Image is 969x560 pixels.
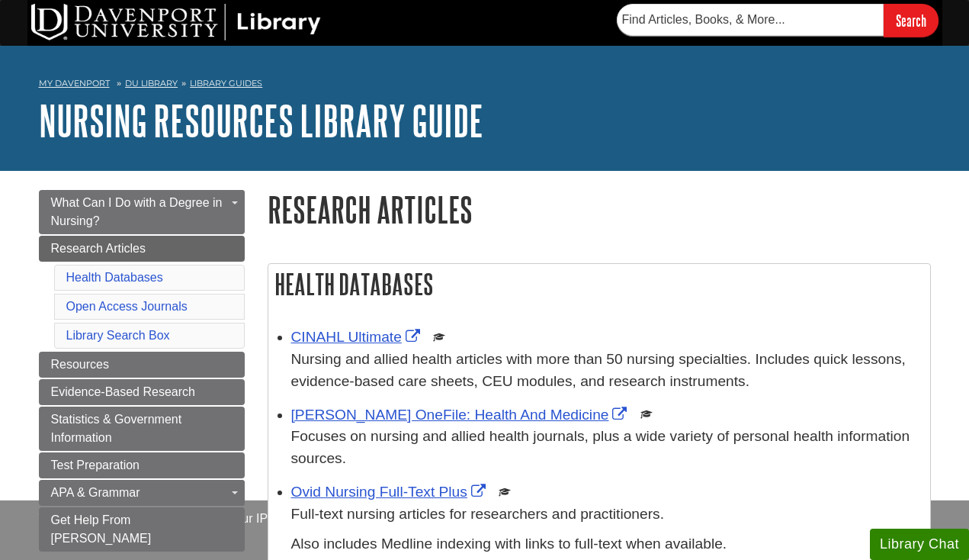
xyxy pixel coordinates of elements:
[31,4,321,40] img: DU Library
[291,484,489,500] a: Link opens in new window
[51,358,109,371] span: Resources
[291,426,922,470] p: Focuses on nursing and allied health journals, plus a wide variety of personal health information...
[39,452,245,478] a: Test Preparation
[39,190,245,234] a: What Can I Do with a Degree in Nursing?
[291,533,922,555] p: Also includes Medline indexing with links to full-text when available.
[291,329,424,345] a: Link opens in new window
[884,4,939,37] input: Search
[291,504,922,526] p: Full-text nursing articles for researchers and practitioners.
[39,73,931,98] nav: breadcrumb
[39,97,483,144] a: Nursing Resources Library Guide
[433,331,445,343] img: Scholarly or Peer Reviewed
[499,486,511,498] img: Scholarly or Peer Reviewed
[51,513,152,545] span: Get Help From [PERSON_NAME]
[291,407,631,423] a: Link opens in new window
[39,507,245,552] a: Get Help From [PERSON_NAME]
[617,4,939,37] form: Searches DU Library's articles, books, and more
[190,78,262,89] a: Library Guides
[51,413,182,444] span: Statistics & Government Information
[51,385,195,398] span: Evidence-Based Research
[268,264,930,304] h2: Health Databases
[39,236,245,262] a: Research Articles
[617,4,884,36] input: Find Articles, Books, & More...
[39,352,245,378] a: Resources
[51,486,140,499] span: APA & Grammar
[66,329,170,342] a: Library Search Box
[51,242,146,255] span: Research Articles
[39,379,245,405] a: Evidence-Based Research
[66,300,188,313] a: Open Access Journals
[640,408,653,420] img: Scholarly or Peer Reviewed
[39,190,245,552] div: Guide Page Menu
[125,78,178,89] a: DU Library
[39,77,110,90] a: My Davenport
[39,480,245,506] a: APA & Grammar
[268,190,931,229] h1: Research Articles
[291,349,922,393] p: Nursing and allied health articles with more than 50 nursing specialties. Includes quick lessons,...
[870,529,969,560] button: Library Chat
[51,196,223,227] span: What Can I Do with a Degree in Nursing?
[51,459,140,471] span: Test Preparation
[39,407,245,451] a: Statistics & Government Information
[66,271,163,284] a: Health Databases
